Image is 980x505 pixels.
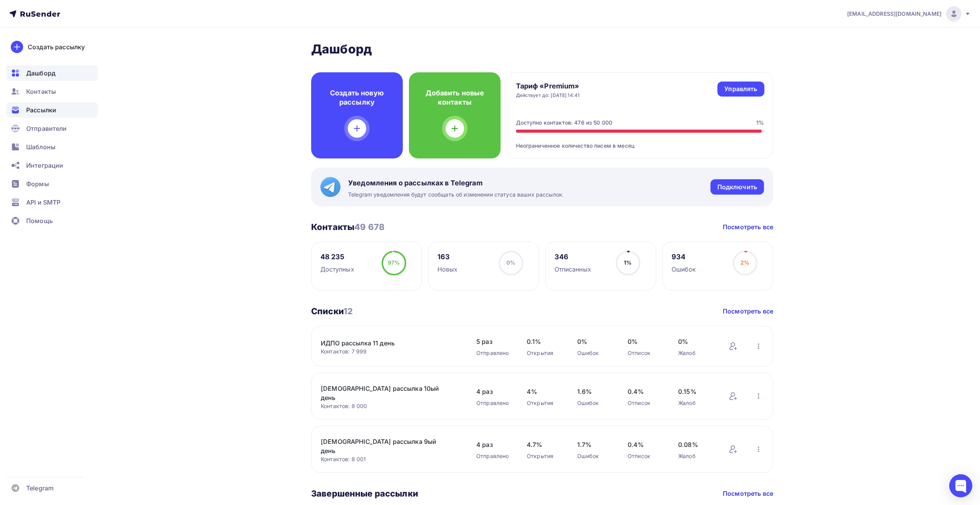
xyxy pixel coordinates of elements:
[678,440,713,449] span: 0.08%
[343,306,353,316] span: 12
[26,105,56,115] span: Рассылки
[320,265,354,274] div: Доступных
[577,337,612,346] span: 0%
[628,337,663,346] span: 0%
[628,387,663,396] span: 0.4%
[516,92,580,98] div: Действует до: [DATE] 14:41
[516,82,580,91] h4: Тариф «Premium»
[321,348,461,355] div: Контактов: 7 999
[354,222,385,232] span: 49 678
[527,337,562,346] span: 0.1%
[527,399,562,407] div: Открытия
[516,119,613,127] div: Доступно контактов: 476 из 50 000
[847,6,971,22] a: [EMAIL_ADDRESS][DOMAIN_NAME]
[26,483,54,493] span: Telegram
[554,265,591,274] div: Отписанных
[388,259,400,266] span: 97%
[437,265,458,274] div: Новых
[577,399,612,407] div: Ошибок
[506,259,515,266] span: 0%
[723,307,773,316] a: Посмотреть все
[476,387,511,396] span: 4 раз
[678,349,713,357] div: Жалоб
[847,10,941,18] span: [EMAIL_ADDRESS][DOMAIN_NAME]
[678,452,713,460] div: Жалоб
[26,124,67,133] span: Отправители
[577,440,612,449] span: 1.7%
[323,88,390,107] h4: Создать новую рассылку
[26,216,53,225] span: Помощь
[320,252,354,262] div: 48 235
[421,88,488,107] h4: Добавить новые контакты
[311,42,773,57] h2: Дашборд
[717,183,757,192] div: Подключить
[311,222,385,232] h3: Контакты
[321,384,452,402] a: [DEMOGRAPHIC_DATA] рассылка 10ый день
[6,102,98,118] a: Рассылки
[26,161,63,170] span: Интеграции
[756,119,764,127] div: 1%
[527,349,562,357] div: Открытия
[26,198,60,207] span: API и SMTP
[26,87,56,96] span: Контакты
[321,338,452,348] a: ИДПО рассылка 11 день
[672,252,696,262] div: 934
[6,121,98,136] a: Отправители
[6,176,98,192] a: Формы
[6,65,98,81] a: Дашборд
[527,440,562,449] span: 4.7%
[321,455,461,463] div: Контактов: 8 001
[28,42,85,52] div: Создать рассылку
[628,452,663,460] div: Отписок
[577,387,612,396] span: 1.6%
[527,452,562,460] div: Открытия
[476,399,511,407] div: Отправлено
[516,133,764,150] div: Неограниченное количество писем в месяц
[678,399,713,407] div: Жалоб
[723,489,773,498] a: Посмотреть все
[6,84,98,99] a: Контакты
[26,68,55,78] span: Дашборд
[476,337,511,346] span: 5 раз
[628,349,663,357] div: Отписок
[554,252,591,262] div: 346
[26,142,55,152] span: Шаблоны
[476,440,511,449] span: 4 раз
[577,452,612,460] div: Ошибок
[311,488,418,499] h3: Завершенные рассылки
[724,85,757,93] div: Управлять
[348,191,564,198] span: Telegram уведомления будут сообщать об изменении статуса ваших рассылок.
[740,259,749,266] span: 2%
[6,139,98,155] a: Шаблоны
[527,387,562,396] span: 4%
[476,349,511,357] div: Отправлено
[678,337,713,346] span: 0%
[672,265,696,274] div: Ошибок
[476,452,511,460] div: Отправлено
[311,306,353,317] h3: Списки
[577,349,612,357] div: Ошибок
[348,178,564,188] span: Уведомления о рассылках в Telegram
[321,402,461,410] div: Контактов: 8 000
[628,399,663,407] div: Отписок
[624,259,632,266] span: 1%
[437,252,458,262] div: 163
[717,82,764,97] a: Управлять
[26,179,49,188] span: Формы
[723,222,773,232] a: Посмотреть все
[628,440,663,449] span: 0.4%
[321,437,452,455] a: [DEMOGRAPHIC_DATA] рассылка 9ый день
[678,387,713,396] span: 0.15%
